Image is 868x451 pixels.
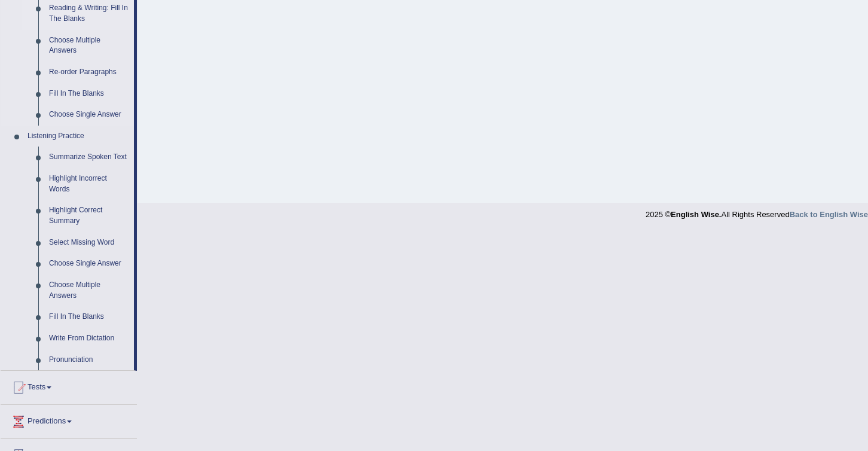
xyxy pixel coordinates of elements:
[646,203,868,220] div: 2025 © All Rights Reserved
[44,349,134,371] a: Pronunciation
[44,30,134,62] a: Choose Multiple Answers
[44,275,134,306] a: Choose Multiple Answers
[44,200,134,231] a: Highlight Correct Summary
[671,210,721,219] strong: English Wise.
[44,328,134,349] a: Write From Dictation
[44,62,134,83] a: Re-order Paragraphs
[44,168,134,200] a: Highlight Incorrect Words
[44,306,134,328] a: Fill In The Blanks
[1,371,137,401] a: Tests
[44,147,134,168] a: Summarize Spoken Text
[44,83,134,105] a: Fill In The Blanks
[1,405,137,435] a: Predictions
[22,126,134,147] a: Listening Practice
[44,253,134,275] a: Choose Single Answer
[790,210,868,219] a: Back to English Wise
[44,232,134,254] a: Select Missing Word
[44,104,134,126] a: Choose Single Answer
